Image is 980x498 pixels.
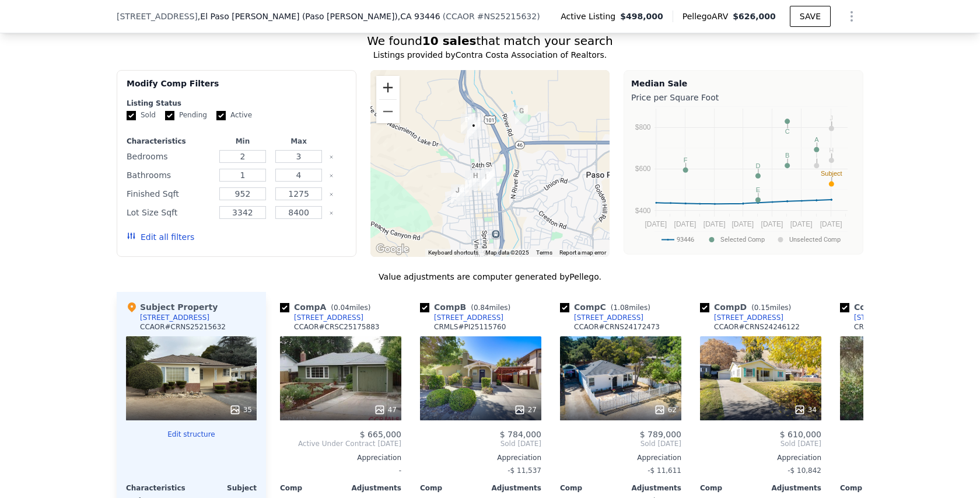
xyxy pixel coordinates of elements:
[815,152,817,159] text: I
[645,220,667,228] text: [DATE]
[428,249,478,257] button: Keyboard shortcuts
[840,313,923,322] a: [STREET_ADDRESS]
[446,12,475,21] span: CCAOR
[854,322,929,332] div: CRMLS # NS24164382
[216,110,252,120] label: Active
[514,404,537,416] div: 27
[127,186,212,202] div: Finished Sqft
[217,137,268,146] div: Min
[434,313,503,322] div: [STREET_ADDRESS]
[761,483,821,493] div: Adjustments
[733,12,776,21] span: $626,000
[326,304,375,312] span: ( miles)
[373,242,412,257] img: Google
[474,304,489,312] span: 0.84
[785,152,789,159] text: B
[127,204,212,221] div: Lot Size Sqft
[700,483,761,493] div: Comp
[761,220,783,228] text: [DATE]
[647,466,681,475] span: -$ 11,611
[481,483,541,493] div: Adjustments
[821,170,842,177] text: Subject
[334,304,349,312] span: 0.04
[684,156,688,163] text: F
[329,173,334,178] button: Clear
[374,404,397,416] div: 47
[294,313,363,322] div: [STREET_ADDRESS]
[840,453,961,462] div: Appreciation
[785,128,790,135] text: C
[485,249,529,256] span: Map data ©2025
[466,304,515,312] span: ( miles)
[840,439,961,448] span: Sold [DATE]
[677,236,694,243] text: 93446
[754,304,770,312] span: 0.15
[700,453,821,462] div: Appreciation
[329,211,334,215] button: Clear
[830,114,834,121] text: J
[280,439,401,448] span: Active Under Contract [DATE]
[117,11,198,22] span: [STREET_ADDRESS]
[280,313,363,322] a: [STREET_ADDRESS]
[635,123,651,131] text: $800
[126,430,257,439] button: Edit structure
[127,231,194,243] button: Edit all filters
[854,313,923,322] div: [STREET_ADDRESS]
[621,483,681,493] div: Adjustments
[477,12,537,21] span: # NS25215632
[216,111,226,120] input: Active
[127,137,212,146] div: Characteristics
[140,313,209,322] div: [STREET_ADDRESS]
[789,236,841,243] text: Unselected Comp
[560,439,681,448] span: Sold [DATE]
[376,100,400,123] button: Zoom out
[280,301,375,313] div: Comp A
[654,404,677,416] div: 62
[731,220,754,228] text: [DATE]
[127,167,212,183] div: Bathrooms
[814,136,819,143] text: A
[700,439,821,448] span: Sold [DATE]
[790,220,813,228] text: [DATE]
[682,11,733,22] span: Pellego ARV
[329,155,334,159] button: Clear
[794,404,817,416] div: 34
[126,483,191,493] div: Characteristics
[229,404,252,416] div: 35
[126,301,218,313] div: Subject Property
[461,114,474,134] div: 3175 Vine St
[780,430,821,439] span: $ 610,000
[747,304,796,312] span: ( miles)
[606,304,655,312] span: ( miles)
[631,106,856,252] div: A chart.
[787,466,821,475] span: -$ 10,842
[559,249,606,256] a: Report a map error
[420,439,541,448] span: Sold [DATE]
[376,76,400,99] button: Zoom in
[613,304,629,312] span: 1.08
[674,220,696,228] text: [DATE]
[840,483,901,493] div: Comp
[422,34,477,48] strong: 10 sales
[631,78,856,89] div: Median Sale
[117,49,863,61] div: Listings provided by Contra Costa Association of Realtors .
[117,271,863,283] div: Value adjustments are computer generated by Pellego .
[560,313,643,322] a: [STREET_ADDRESS]
[127,99,346,108] div: Listing Status
[341,483,401,493] div: Adjustments
[756,186,760,193] text: E
[635,207,651,215] text: $400
[127,110,156,120] label: Sold
[420,301,515,313] div: Comp B
[398,12,440,21] span: , CA 93446
[469,170,482,190] div: 1835 Oak St
[127,78,346,99] div: Modify Comp Filters
[574,313,643,322] div: [STREET_ADDRESS]
[280,453,401,462] div: Appreciation
[700,301,796,313] div: Comp D
[127,111,136,120] input: Sold
[360,430,401,439] span: $ 665,000
[465,170,478,190] div: 1835 Vine St
[280,462,401,479] div: -
[829,147,834,154] text: H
